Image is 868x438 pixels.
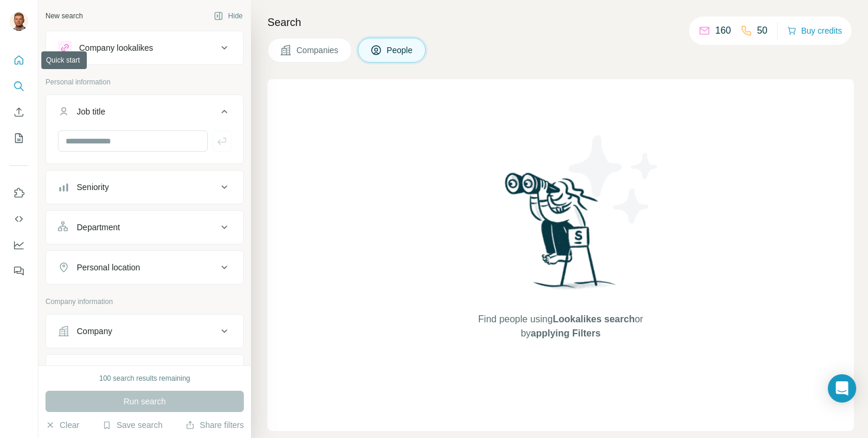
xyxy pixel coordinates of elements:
div: 100 search results remaining [99,373,190,384]
img: Avatar [9,12,28,31]
div: Open Intercom Messenger [828,374,856,403]
div: Seniority [77,181,109,193]
button: Hide [205,7,251,25]
button: Search [9,76,28,97]
p: Company information [45,296,244,307]
button: Share filters [185,419,244,431]
div: Job title [77,106,105,117]
div: New search [45,11,83,21]
span: Lookalikes search [553,314,635,324]
h4: Search [267,14,854,31]
button: Personal location [46,253,243,282]
button: Job title [46,97,243,130]
div: Company lookalikes [79,42,153,54]
button: Quick start [9,50,28,71]
button: Use Surfe API [9,208,28,230]
div: Company [77,325,112,337]
span: applying Filters [531,328,601,338]
p: 50 [757,24,768,38]
button: Feedback [9,260,28,282]
div: Department [77,221,120,233]
button: Dashboard [9,234,28,256]
button: Save search [102,419,162,431]
span: Companies [296,44,340,56]
button: Seniority [46,173,243,201]
button: Department [46,213,243,241]
button: Company [46,317,243,345]
div: Personal location [77,262,140,273]
span: Find people using or by [466,312,655,341]
p: Personal information [45,77,244,87]
button: Clear [45,419,79,431]
p: 160 [715,24,731,38]
button: Company lookalikes [46,34,243,62]
button: Enrich CSV [9,102,28,123]
span: People [387,44,414,56]
button: My lists [9,128,28,149]
img: Surfe Illustration - Stars [561,126,667,233]
img: Surfe Illustration - Woman searching with binoculars [500,169,622,301]
button: Industry [46,357,243,385]
button: Buy credits [787,22,842,39]
button: Use Surfe on LinkedIn [9,182,28,204]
